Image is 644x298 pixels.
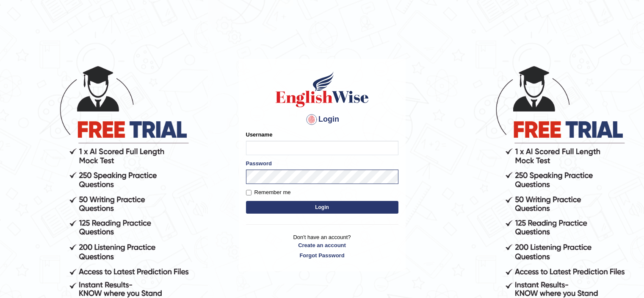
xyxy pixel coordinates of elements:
[246,201,398,214] button: Login
[246,241,398,249] a: Create an account
[246,159,272,167] label: Password
[246,113,398,126] h4: Login
[246,190,252,195] input: Remember me
[246,233,398,259] p: Don't have an account?
[274,70,370,109] img: Logo of English Wise sign in for intelligent practice with AI
[246,131,273,139] label: Username
[246,188,291,197] label: Remember me
[246,251,398,259] a: Forgot Password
